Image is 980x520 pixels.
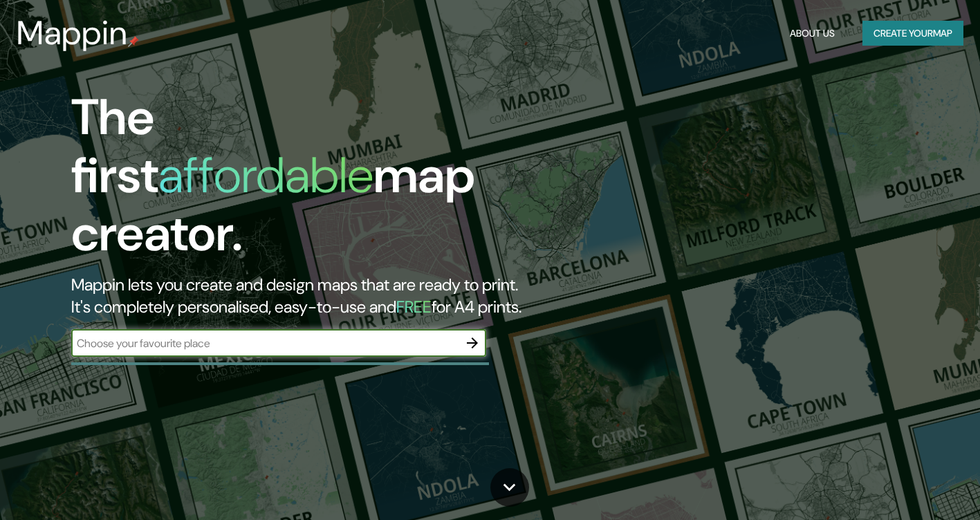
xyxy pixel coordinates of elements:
h2: Mappin lets you create and design maps that are ready to print. It's completely personalised, eas... [71,274,562,318]
button: About Us [784,21,840,46]
h3: Mappin [17,14,128,53]
img: mappin-pin [128,36,139,47]
input: Choose your favourite place [71,335,459,351]
h1: The first map creator. [71,89,562,274]
button: Create yourmap [862,21,963,46]
h5: FREE [396,296,432,317]
h1: affordable [158,143,373,207]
